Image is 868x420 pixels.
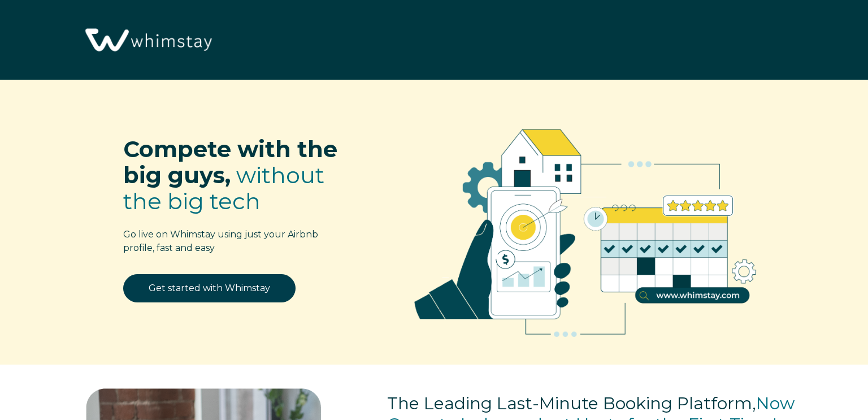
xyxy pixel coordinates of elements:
[79,6,216,76] img: Whimstay Logo-02 1
[123,229,318,253] span: Go live on Whimstay using just your Airbnb profile, fast and easy
[123,274,296,302] a: Get started with Whimstay
[123,135,337,189] span: Compete with the big guys,
[123,161,324,215] span: without the big tech
[387,393,756,414] span: The Leading Last-Minute Booking Platform,
[387,97,784,358] img: RBO Ilustrations-02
